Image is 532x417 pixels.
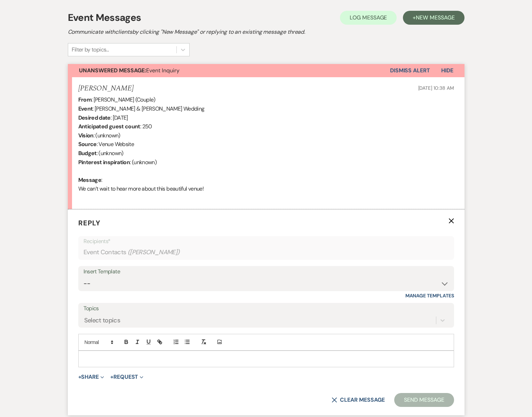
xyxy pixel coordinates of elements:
span: [DATE] 10:38 AM [418,85,454,91]
button: Share [78,374,104,380]
h2: Communicate with clients by clicking "New Message" or replying to an existing message thread. [68,28,464,36]
button: Send Message [394,393,454,407]
div: : [PERSON_NAME] (Couple) : [PERSON_NAME] & [PERSON_NAME] Wedding : [DATE] : 250 : (unknown) : Ven... [78,95,454,202]
b: Vision [78,132,94,139]
b: Message [78,176,102,184]
h1: Event Messages [68,10,141,25]
div: Insert Template [84,267,449,277]
span: + [78,374,81,380]
strong: Unanswered Message: [79,67,146,74]
b: From [78,96,92,103]
button: Unanswered Message:Event Inquiry [68,64,390,77]
b: Event [78,105,93,112]
span: Reply [78,218,101,227]
p: Recipients* [84,237,449,246]
span: + [110,374,113,380]
b: Desired date [78,114,111,121]
b: Anticipated guest count [78,123,140,130]
button: +New Message [403,11,464,25]
b: Budget [78,150,97,157]
b: Pinterest inspiration [78,159,130,166]
button: Clear message [332,397,384,403]
span: Log Message [350,14,387,21]
button: Dismiss Alert [390,64,430,77]
button: Log Message [340,11,397,25]
span: New Message [416,14,454,21]
span: Event Inquiry [79,67,180,74]
button: Hide [430,64,464,77]
b: Source [78,141,97,148]
div: Filter by topics... [72,46,109,54]
label: Topics [84,304,449,314]
a: Manage Templates [405,292,454,299]
span: Hide [441,67,453,74]
div: Event Contacts [84,246,449,259]
h5: [PERSON_NAME] [78,84,134,93]
button: Request [110,374,143,380]
div: Select topics [84,315,120,325]
span: ( [PERSON_NAME] ) [128,248,180,257]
